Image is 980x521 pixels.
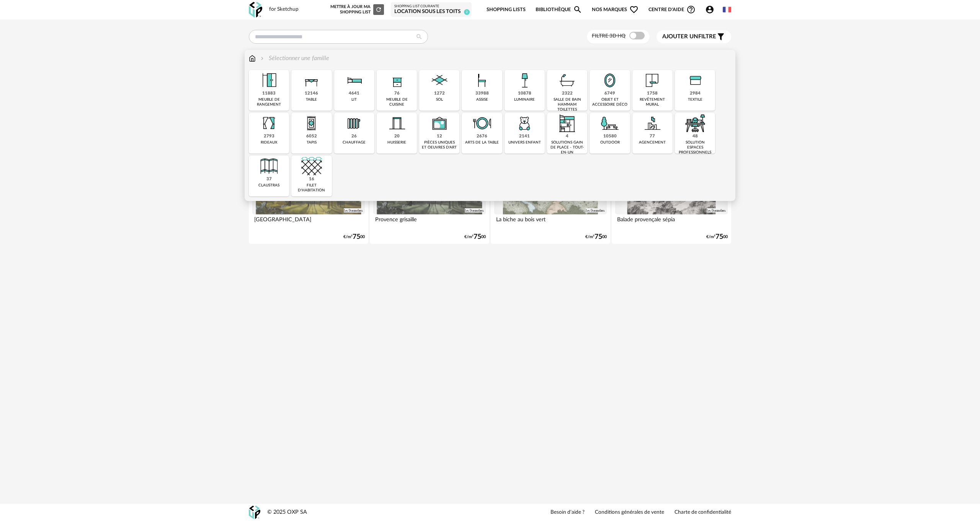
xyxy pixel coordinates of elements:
[394,91,400,96] div: 76
[434,91,445,96] div: 1272
[477,134,487,139] div: 2676
[604,91,615,96] div: 6749
[353,234,360,240] span: 75
[662,33,716,41] span: filtre
[557,113,578,134] img: ToutEnUn.png
[688,97,702,102] div: textile
[518,91,531,96] div: 10878
[294,183,329,193] div: filet d'habitation
[259,156,279,176] img: Cloison.png
[249,506,260,519] img: OXP
[635,97,670,107] div: revêtement mural
[487,1,526,19] a: Shopping Lists
[269,6,299,13] div: for Sketchup
[429,70,450,91] img: Sol.png
[329,4,384,15] div: Mettre à jour ma Shopping List
[690,91,701,96] div: 2984
[508,140,541,145] div: univers enfant
[261,140,277,145] div: rideaux
[677,140,713,155] div: solution espaces professionnels
[723,5,731,14] img: fr
[475,91,489,96] div: 33988
[259,113,279,134] img: Rideaux.png
[465,140,499,145] div: arts de la table
[685,70,706,91] img: Textile.png
[642,113,663,134] img: Agencement.png
[573,5,582,14] span: Magnify icon
[373,214,486,230] div: Provence grisaille
[306,134,317,139] div: 6052
[629,5,639,14] span: Heart Outline icon
[557,70,578,91] img: Salle%20de%20bain.png
[464,9,470,15] span: 2
[472,113,492,134] img: ArtTable.png
[716,32,725,41] span: Filter icon
[550,509,585,516] a: Besoin d'aide ?
[562,91,573,96] div: 2322
[249,54,256,63] img: svg+xml;base64,PHN2ZyB3aWR0aD0iMTYiIGhlaWdodD0iMTciIHZpZXdCb3g9IjAgMCAxNiAxNyIgZmlsbD0ibm9uZSIgeG...
[705,5,714,14] span: Account Circle icon
[648,5,696,14] span: Centre d'aideHelp Circle Outline icon
[686,5,696,14] span: Help Circle Outline icon
[693,134,698,139] div: 48
[349,91,359,96] div: 4641
[301,156,322,176] img: filet.png
[259,70,279,91] img: Meuble%20de%20rangement.png
[251,97,287,107] div: meuble de rangement
[262,91,276,96] div: 11883
[305,91,318,96] div: 12146
[307,140,317,145] div: tapis
[267,509,307,516] div: © 2025 OXP SA
[472,70,492,91] img: Assise.png
[309,176,314,182] div: 16
[344,70,364,91] img: Literie.png
[599,113,620,134] img: Outdoor.png
[592,33,626,39] span: Filtre 3D HQ
[301,113,322,134] img: Tapis.png
[642,70,663,91] img: Papier%20peint.png
[494,214,607,230] div: La biche au bois vert
[662,34,698,39] span: Ajouter un
[595,234,602,240] span: 75
[464,234,486,240] div: €/m² 00
[379,97,415,107] div: meuble de cuisine
[639,140,666,145] div: agencement
[549,97,585,112] div: salle de bain hammam toilettes
[615,214,728,230] div: Balade provençale sépia
[306,97,317,102] div: table
[600,140,620,145] div: outdoor
[549,140,585,155] div: solutions gain de place - tout-en-un
[657,30,731,43] button: Ajouter unfiltre Filter icon
[436,97,443,102] div: sol
[375,7,382,11] span: Refresh icon
[394,4,468,15] a: Shopping List courante Location sous les toits 2
[394,134,400,139] div: 20
[252,214,365,230] div: [GEOGRAPHIC_DATA]
[585,234,607,240] div: €/m² 00
[343,140,366,145] div: chauffage
[259,54,265,63] img: svg+xml;base64,PHN2ZyB3aWR0aD0iMTYiIGhlaWdodD0iMTYiIHZpZXdCb3g9IjAgMCAxNiAxNiIgZmlsbD0ibm9uZSIgeG...
[647,91,658,96] div: 1758
[566,134,568,139] div: 4
[536,1,582,19] a: BibliothèqueMagnify icon
[476,97,488,102] div: assise
[514,113,535,134] img: UniversEnfant.png
[301,70,322,91] img: Table.png
[675,509,731,516] a: Charte de confidentialité
[394,4,468,9] div: Shopping List courante
[599,70,620,91] img: Miroir.png
[603,134,617,139] div: 10580
[351,97,357,102] div: lit
[592,97,627,107] div: objet et accessoire déco
[595,509,664,516] a: Conditions générales de vente
[387,140,406,145] div: huisserie
[344,113,364,134] img: Radiateur.png
[519,134,530,139] div: 2141
[258,183,279,188] div: claustras
[259,54,329,63] div: Sélectionner une famille
[264,134,274,139] div: 2793
[394,8,468,15] div: Location sous les toits
[343,234,365,240] div: €/m² 00
[421,140,457,150] div: pièces uniques et oeuvres d'art
[715,234,723,240] span: 75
